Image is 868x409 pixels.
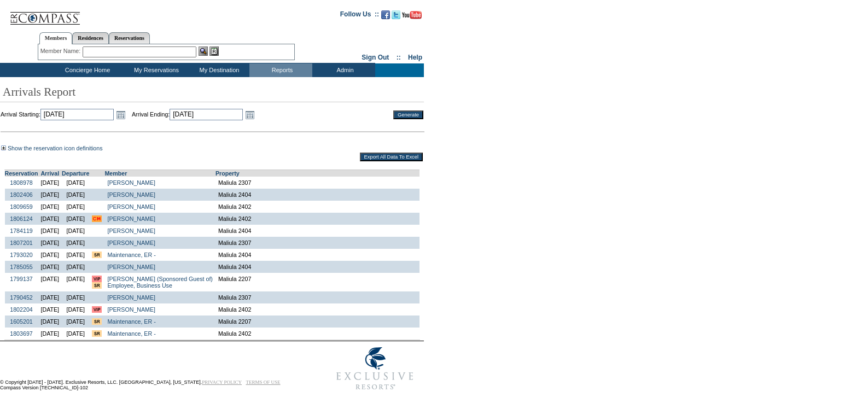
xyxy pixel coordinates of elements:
[10,318,33,325] a: 1605201
[107,215,155,222] a: [PERSON_NAME]
[10,330,33,337] a: 1803697
[92,306,102,313] input: VIP member
[62,328,89,340] td: [DATE]
[109,32,150,44] a: Reservations
[107,306,155,313] a: [PERSON_NAME]
[10,294,33,301] a: 1790452
[10,264,33,270] a: 1785055
[107,276,212,289] a: [PERSON_NAME] (Sponsored Guest of)Employee, Business Use
[72,32,109,44] a: Residences
[107,252,155,258] a: Maintenance, ER -
[244,109,256,121] a: Open the calendar popup.
[340,9,379,22] td: Follow Us ::
[38,225,62,237] td: [DATE]
[40,46,83,56] div: Member Name:
[92,318,102,325] input: There are special requests for this reservation!
[215,303,420,315] td: Maliula 2402
[249,63,312,77] td: Reports
[187,63,249,77] td: My Destination
[215,177,420,189] td: Maliula 2307
[397,54,401,61] span: ::
[209,46,219,56] img: Reservations
[215,201,420,213] td: Maliula 2402
[38,261,62,273] td: [DATE]
[215,328,420,340] td: Maliula 2402
[10,227,33,234] a: 1784119
[40,170,59,177] a: Arrival
[38,237,62,249] td: [DATE]
[107,318,155,325] a: Maintenance, ER -
[115,109,127,121] a: Open the calendar popup.
[10,215,33,222] a: 1806124
[107,239,155,246] a: [PERSON_NAME]
[38,315,62,328] td: [DATE]
[92,330,102,337] input: There are special requests for this reservation!
[39,32,73,44] a: Members
[362,54,389,61] a: Sign Out
[215,213,420,225] td: Maliula 2402
[107,179,155,186] a: [PERSON_NAME]
[124,63,187,77] td: My Reservations
[10,191,33,198] a: 1802406
[62,249,89,261] td: [DATE]
[215,315,420,328] td: Maliula 2207
[8,145,103,151] a: Show the reservation icon definitions
[246,379,281,385] a: TERMS OF USE
[62,201,89,213] td: [DATE]
[104,170,127,177] a: Member
[215,291,420,303] td: Maliula 2307
[62,177,89,189] td: [DATE]
[10,276,33,282] a: 1799137
[199,46,208,56] img: View
[62,237,89,249] td: [DATE]
[62,273,89,291] td: [DATE]
[92,282,102,289] input: There are special requests for this reservation!
[38,201,62,213] td: [DATE]
[62,291,89,303] td: [DATE]
[62,213,89,225] td: [DATE]
[360,153,423,161] input: Export All Data To Excel
[62,225,89,237] td: [DATE]
[38,177,62,189] td: [DATE]
[38,303,62,315] td: [DATE]
[1,109,378,121] td: Arrival Starting: Arrival Ending:
[408,54,422,61] a: Help
[392,14,400,20] a: Follow us on Twitter
[62,261,89,273] td: [DATE]
[393,110,423,119] input: Generate
[38,213,62,225] td: [DATE]
[38,328,62,340] td: [DATE]
[92,276,102,282] input: VIP member
[392,10,400,19] img: Follow us on Twitter
[10,252,33,258] a: 1793020
[202,379,242,385] a: PRIVACY POLICY
[38,291,62,303] td: [DATE]
[326,341,424,396] img: Exclusive Resorts
[38,189,62,201] td: [DATE]
[62,303,89,315] td: [DATE]
[107,227,155,234] a: [PERSON_NAME]
[215,189,420,201] td: Maliula 2404
[107,264,155,270] a: [PERSON_NAME]
[1,145,6,150] img: Show the reservation icon definitions
[107,203,155,210] a: [PERSON_NAME]
[10,179,33,186] a: 1808978
[10,239,33,246] a: 1807201
[38,249,62,261] td: [DATE]
[10,203,33,210] a: 1809659
[92,215,102,222] input: Concerned Member: Member has expressed frustration regarding a recent club vacation or has expres...
[312,63,375,77] td: Admin
[5,170,38,177] a: Reservation
[92,252,102,258] input: There are special requests for this reservation!
[215,261,420,273] td: Maliula 2404
[215,237,420,249] td: Maliula 2307
[62,189,89,201] td: [DATE]
[402,11,422,19] img: Subscribe to our YouTube Channel
[381,14,390,20] a: Become our fan on Facebook
[215,249,420,261] td: Maliula 2404
[10,306,33,313] a: 1802204
[215,225,420,237] td: Maliula 2404
[107,294,155,301] a: [PERSON_NAME]
[62,315,89,328] td: [DATE]
[215,170,240,177] a: Property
